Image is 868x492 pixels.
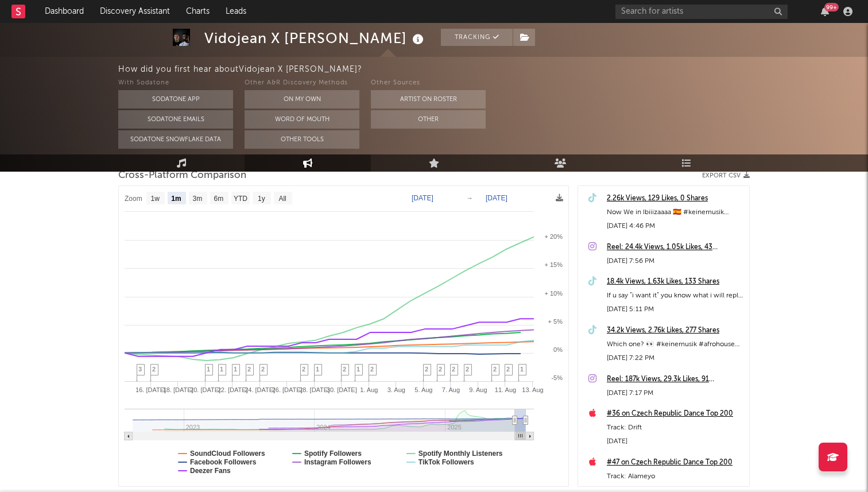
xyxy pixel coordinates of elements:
[299,386,330,393] text: 28. [DATE]
[466,194,473,202] text: →
[261,366,265,373] span: 2
[607,338,743,351] div: Which one? 👀 #keinemusik #afrohouse #drake #housemusic #festival #[GEOGRAPHIC_DATA]
[607,275,743,289] a: 18.4k Views, 1.63k Likes, 133 Shares
[193,195,203,203] text: 3m
[245,110,359,129] button: Word Of Mouth
[234,195,247,203] text: YTD
[125,195,142,203] text: Zoom
[360,386,378,393] text: 1. Aug
[327,386,357,393] text: 30. [DATE]
[607,206,743,219] div: Now We in Ibiiizaaaa 🇪🇸 #keinemusik #adamport #drake #hugel #afrohouse
[418,450,503,458] text: Spotify Monthly Listeners
[207,366,210,373] span: 1
[245,130,359,149] button: Other Tools
[245,76,359,90] div: Other A&R Discovery Methods
[118,110,233,129] button: Sodatone Emails
[234,366,237,373] span: 1
[607,386,743,400] div: [DATE] 7:17 PM
[418,458,474,466] text: TikTok Followers
[452,366,455,373] span: 2
[607,470,743,483] div: Track: Alameyo
[138,366,142,373] span: 3
[824,3,839,11] div: 99 +
[387,386,405,393] text: 3. Aug
[190,386,220,393] text: 20. [DATE]
[607,241,743,254] a: Reel: 24.4k Views, 1.05k Likes, 43 Comments
[553,346,563,353] text: 0%
[190,450,265,458] text: SoundCloud Followers
[466,366,469,373] span: 2
[343,366,346,373] span: 2
[190,467,231,475] text: Deezer Fans
[607,254,743,268] div: [DATE] 7:56 PM
[118,63,868,76] div: How did you first hear about Vidojean X [PERSON_NAME] ?
[118,169,246,183] span: Cross-Platform Comparison
[151,195,160,203] text: 1w
[118,90,233,109] button: Sodatone App
[607,219,743,233] div: [DATE] 4:46 PM
[493,366,497,373] span: 2
[316,366,319,373] span: 1
[495,386,516,393] text: 11. Aug
[551,374,563,381] text: -5%
[486,194,507,202] text: [DATE]
[371,110,486,129] button: Other
[607,407,743,421] a: #36 on Czech Republic Dance Top 200
[304,458,371,466] text: Instagram Followers
[258,195,265,203] text: 1y
[607,351,743,365] div: [DATE] 7:22 PM
[548,318,563,325] text: + 5%
[118,76,233,90] div: With Sodatone
[607,456,743,470] a: #47 on Czech Republic Dance Top 200
[607,421,743,435] div: Track: Drift
[506,366,510,373] span: 2
[821,7,829,16] button: 99+
[545,290,563,297] text: + 10%
[220,366,223,373] span: 1
[442,386,460,393] text: 7. Aug
[272,386,303,393] text: 26. [DATE]
[607,324,743,338] a: 34.2k Views, 2.76k Likes, 277 Shares
[607,435,743,448] div: [DATE]
[545,261,563,268] text: + 15%
[118,130,233,149] button: Sodatone Snowflake Data
[302,366,305,373] span: 2
[304,450,362,458] text: Spotify Followers
[469,386,487,393] text: 9. Aug
[371,90,486,109] button: Artist on Roster
[370,366,374,373] span: 2
[163,386,193,393] text: 18. [DATE]
[371,76,486,90] div: Other Sources
[412,194,433,202] text: [DATE]
[607,303,743,316] div: [DATE] 5:11 PM
[135,386,166,393] text: 16. [DATE]
[425,366,428,373] span: 2
[247,366,251,373] span: 2
[615,5,788,19] input: Search for artists
[218,386,248,393] text: 22. [DATE]
[545,233,563,240] text: + 20%
[190,458,257,466] text: Facebook Followers
[441,29,513,46] button: Tracking
[152,366,156,373] span: 2
[356,366,360,373] span: 1
[204,29,427,48] div: Vidojean X [PERSON_NAME]
[607,289,743,303] div: If u say ”i want it” you know what i will reply with #keinemusik #[PERSON_NAME] #afrohouse #house...
[278,195,286,203] text: All
[702,172,750,179] button: Export CSV
[607,192,743,206] a: 2.26k Views, 129 Likes, 0 Shares
[607,373,743,386] a: Reel: 187k Views, 29.3k Likes, 91 Comments
[245,386,275,393] text: 24. [DATE]
[439,366,442,373] span: 2
[414,386,432,393] text: 5. Aug
[520,366,524,373] span: 1
[245,90,359,109] button: On My Own
[522,386,543,393] text: 13. Aug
